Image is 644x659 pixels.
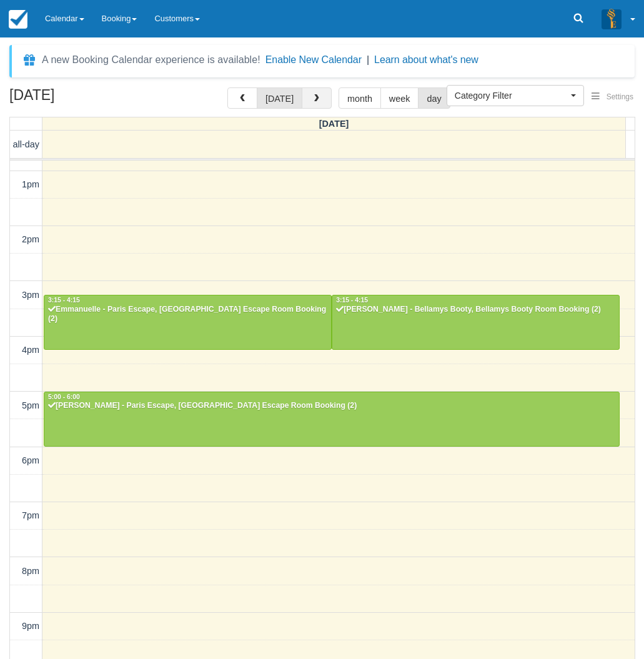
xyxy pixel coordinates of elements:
span: all-day [13,139,39,149]
span: Settings [607,92,633,101]
span: 7pm [22,510,39,520]
img: checkfront-main-nav-mini-logo.png [9,10,27,29]
button: Enable New Calendar [265,54,362,66]
span: 9pm [22,621,39,631]
div: A new Booking Calendar experience is available! [42,52,260,67]
button: month [339,87,381,109]
span: 4pm [22,345,39,355]
button: day [418,87,450,109]
div: Emmanuelle - Paris Escape, [GEOGRAPHIC_DATA] Escape Room Booking (2) [47,305,328,325]
span: | [367,54,369,65]
a: 3:15 - 4:15[PERSON_NAME] - Bellamys Booty, Bellamys Booty Room Booking (2) [332,295,620,350]
button: Settings [584,88,641,106]
span: 6pm [22,455,39,465]
img: A3 [602,9,622,29]
span: 3pm [22,290,39,300]
h2: [DATE] [9,87,167,111]
span: 5:00 - 6:00 [48,394,80,400]
span: 8pm [22,566,39,576]
button: week [380,87,419,109]
div: [PERSON_NAME] - Paris Escape, [GEOGRAPHIC_DATA] Escape Room Booking (2) [47,401,616,411]
span: 3:15 - 4:15 [336,297,368,304]
span: [DATE] [319,119,349,129]
span: Category Filter [455,89,568,102]
a: 5:00 - 6:00[PERSON_NAME] - Paris Escape, [GEOGRAPHIC_DATA] Escape Room Booking (2) [44,392,620,447]
a: Learn about what's new [374,54,478,65]
span: 2pm [22,234,39,244]
button: [DATE] [257,87,302,109]
div: [PERSON_NAME] - Bellamys Booty, Bellamys Booty Room Booking (2) [335,305,616,315]
span: 5pm [22,400,39,410]
span: 1pm [22,179,39,189]
span: 3:15 - 4:15 [48,297,80,304]
a: 3:15 - 4:15Emmanuelle - Paris Escape, [GEOGRAPHIC_DATA] Escape Room Booking (2) [44,295,332,350]
button: Category Filter [447,85,584,106]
